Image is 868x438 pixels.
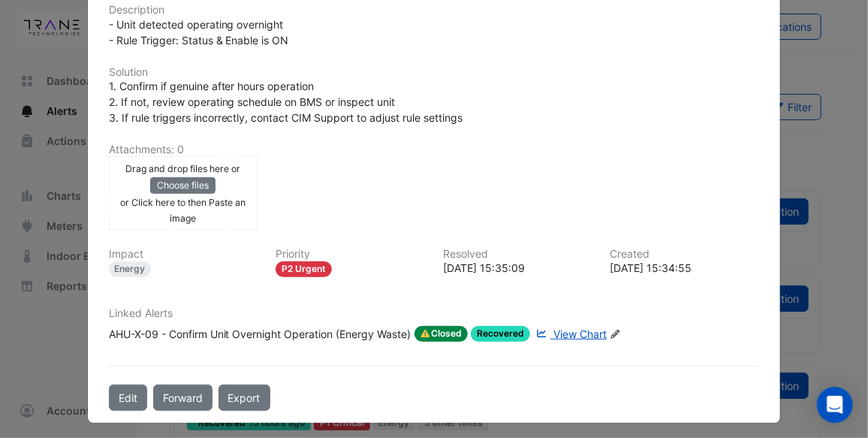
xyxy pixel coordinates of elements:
button: Forward [153,385,212,411]
span: - Unit detected operating overnight - Rule Trigger: Status & Enable is ON [109,18,289,47]
h6: Solution [109,66,760,79]
h6: Impact [109,248,258,261]
h6: Attachments: 0 [109,143,760,156]
a: View Chart [533,326,607,343]
div: Energy [109,261,152,277]
div: P2 Urgent [276,261,332,277]
h6: Priority [276,248,425,261]
button: Choose files [150,177,215,194]
div: [DATE] 15:35:09 [443,260,592,276]
div: [DATE] 15:34:55 [610,260,760,276]
fa-icon: Edit Linked Alerts [610,329,621,340]
div: Open Intercom Messenger [817,387,853,423]
h6: Resolved [443,248,592,261]
h6: Description [109,4,760,17]
small: Drag and drop files here or [125,163,240,174]
span: View Chart [553,328,607,340]
small: or Click here to then Paste an image [120,197,246,224]
a: Export [219,385,270,411]
h6: Linked Alerts [109,307,760,320]
h6: Created [610,248,760,261]
span: Recovered [471,326,530,342]
span: 1. Confirm if genuine after hours operation 2. If not, review operating schedule on BMS or inspec... [109,80,463,124]
button: Edit [109,385,147,411]
div: AHU-X-09 - Confirm Unit Overnight Operation (Energy Waste) [109,326,411,343]
span: Closed [414,326,469,343]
